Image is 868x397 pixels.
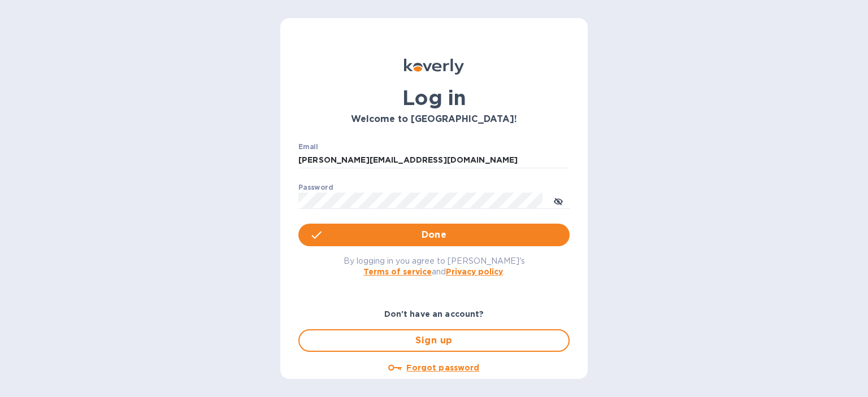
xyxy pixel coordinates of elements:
label: Email [298,143,318,150]
button: toggle password visibility [547,189,570,212]
button: Sign up [298,329,570,352]
span: Done [422,228,447,242]
img: Koverly [404,59,464,75]
u: Forgot password [406,363,479,372]
input: Enter email address [298,152,570,169]
span: Sign up [309,334,559,347]
a: Terms of service [363,267,432,276]
b: Don't have an account? [384,309,484,319]
a: Privacy policy [446,267,503,276]
h1: Log in [298,86,570,110]
button: Done [298,224,570,246]
h3: Welcome to [GEOGRAPHIC_DATA]! [298,114,570,125]
span: By logging in you agree to [PERSON_NAME]'s and . [344,256,525,276]
label: Password [298,184,333,191]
